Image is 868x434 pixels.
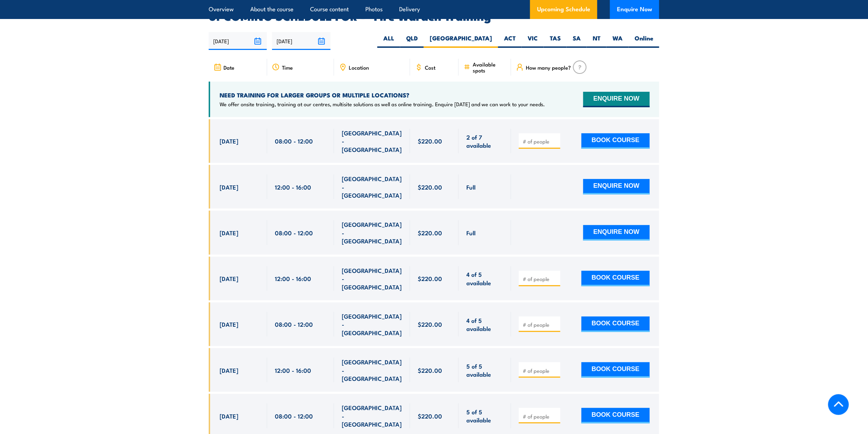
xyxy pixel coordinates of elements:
span: $220.00 [418,137,442,145]
button: BOOK COURSE [581,317,650,332]
span: [GEOGRAPHIC_DATA] - [GEOGRAPHIC_DATA] [342,312,402,337]
input: # of people [523,321,558,328]
span: [DATE] [220,366,238,374]
button: BOOK COURSE [581,271,650,286]
span: $220.00 [418,366,442,374]
span: [GEOGRAPHIC_DATA] - [GEOGRAPHIC_DATA] [342,358,402,382]
input: # of people [523,413,558,420]
span: Full [466,183,476,191]
button: BOOK COURSE [581,408,650,423]
input: # of people [523,138,558,145]
span: [GEOGRAPHIC_DATA] - [GEOGRAPHIC_DATA] [342,129,402,153]
span: 08:00 - 12:00 [275,412,313,420]
span: [DATE] [220,320,238,328]
label: TAS [544,34,567,48]
h2: UPCOMING SCHEDULE FOR - "Fire Warden Training" [209,11,659,21]
span: 12:00 - 16:00 [275,366,311,374]
label: WA [606,34,629,48]
button: ENQUIRE NOW [583,92,650,107]
input: # of people [523,275,558,282]
span: 5 of 5 available [466,408,503,424]
span: 5 of 5 available [466,362,503,378]
p: We offer onsite training, training at our centres, multisite solutions as well as online training... [220,101,545,108]
span: [GEOGRAPHIC_DATA] - [GEOGRAPHIC_DATA] [342,266,402,291]
label: ALL [377,34,400,48]
span: $220.00 [418,229,442,237]
span: $220.00 [418,412,442,420]
input: # of people [523,367,558,374]
span: $220.00 [418,320,442,328]
label: VIC [522,34,544,48]
span: 08:00 - 12:00 [275,137,313,145]
span: 08:00 - 12:00 [275,229,313,237]
span: Time [282,64,293,70]
label: QLD [400,34,424,48]
span: 4 of 5 available [466,270,503,287]
span: [GEOGRAPHIC_DATA] - [GEOGRAPHIC_DATA] [342,403,402,428]
span: 08:00 - 12:00 [275,320,313,328]
span: Available spots [473,61,506,73]
span: $220.00 [418,183,442,191]
span: 12:00 - 16:00 [275,183,311,191]
button: ENQUIRE NOW [583,225,650,241]
span: [DATE] [220,412,238,420]
span: [DATE] [220,137,238,145]
label: ACT [498,34,522,48]
span: How many people? [526,64,571,70]
h4: NEED TRAINING FOR LARGER GROUPS OR MULTIPLE LOCATIONS? [220,91,545,99]
button: BOOK COURSE [581,133,650,149]
span: $220.00 [418,274,442,282]
label: [GEOGRAPHIC_DATA] [424,34,498,48]
button: BOOK COURSE [581,362,650,378]
label: SA [567,34,587,48]
span: [DATE] [220,274,238,282]
span: Cost [425,64,435,70]
label: Online [629,34,659,48]
input: From date [209,32,267,50]
button: ENQUIRE NOW [583,179,650,194]
span: Date [224,64,234,70]
span: [DATE] [220,183,238,191]
span: [GEOGRAPHIC_DATA] - [GEOGRAPHIC_DATA] [342,220,402,245]
span: 4 of 5 available [466,316,503,333]
label: NT [587,34,606,48]
span: Full [466,229,476,237]
span: 2 of 7 available [466,133,503,149]
span: Location [349,64,369,70]
span: [GEOGRAPHIC_DATA] - [GEOGRAPHIC_DATA] [342,174,402,199]
span: [DATE] [220,229,238,237]
span: 12:00 - 16:00 [275,274,311,282]
input: To date [272,32,330,50]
